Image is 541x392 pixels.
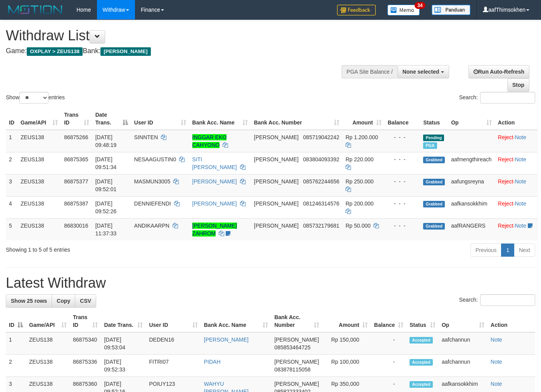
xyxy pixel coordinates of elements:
label: Show entries [6,92,65,104]
span: 86875377 [64,178,88,185]
label: Search: [459,92,535,104]
div: - - - [388,222,417,230]
td: aafchannun [439,355,487,377]
a: Note [515,223,526,229]
span: Grabbed [423,223,445,230]
span: Show 25 rows [11,298,47,304]
span: DENNIEFENDI [134,200,171,207]
th: Bank Acc. Number: activate to sort column ascending [271,310,322,332]
span: [PERSON_NAME] [254,156,299,162]
th: Op: activate to sort column ascending [439,310,487,332]
span: [PERSON_NAME] [254,223,299,229]
th: User ID: activate to sort column ascending [146,310,200,332]
td: - [371,332,406,355]
a: Show 25 rows [6,294,52,307]
span: [PERSON_NAME] [254,200,299,207]
th: Bank Acc. Name: activate to sort column ascending [189,108,251,130]
span: SINNTEN [134,134,158,140]
td: · [495,130,538,152]
td: DEDEN16 [146,332,200,355]
td: 86875336 [70,355,101,377]
a: [PERSON_NAME] [192,178,237,185]
td: ZEUS138 [26,332,70,355]
th: Trans ID: activate to sort column ascending [61,108,92,130]
td: ZEUS138 [17,130,61,152]
td: aafmengthireach [448,152,495,174]
span: Copy [57,298,70,304]
td: 2 [6,152,17,174]
th: Status [420,108,448,130]
span: OXPLAY > ZEUS138 [27,47,83,56]
span: [PERSON_NAME] [274,381,319,387]
td: FITRI07 [146,355,200,377]
span: [PERSON_NAME] [274,337,319,343]
span: 86875387 [64,200,88,207]
img: MOTION_logo.png [6,4,65,16]
a: 1 [501,243,514,257]
th: Game/API: activate to sort column ascending [26,310,70,332]
span: [DATE] 09:52:01 [95,178,117,192]
span: 86830016 [64,223,88,229]
td: · [495,196,538,218]
span: Copy 081246314576 to clipboard [303,200,339,207]
span: Copy 085853464725 to clipboard [274,344,310,351]
th: Amount: activate to sort column ascending [342,108,385,130]
a: Previous [470,243,501,257]
th: Balance [385,108,420,130]
td: 3 [6,174,17,196]
th: Trans ID: activate to sort column ascending [70,310,101,332]
img: panduan.png [432,5,470,15]
a: CSV [75,294,96,307]
td: 5 [6,218,17,240]
a: Run Auto-Refresh [468,65,529,78]
span: [PERSON_NAME] [254,134,299,140]
span: CSV [80,298,91,304]
span: Copy 083878115058 to clipboard [274,366,310,373]
span: Rp 200.000 [346,200,373,207]
th: User ID: activate to sort column ascending [131,108,189,130]
input: Search: [480,92,535,104]
a: Reject [498,223,513,229]
td: 4 [6,196,17,218]
label: Search: [459,294,535,306]
th: Balance: activate to sort column ascending [371,310,406,332]
button: None selected [398,65,449,78]
a: SITI [PERSON_NAME] [192,156,237,170]
td: aafchannun [439,332,487,355]
a: Copy [52,294,75,307]
a: [PERSON_NAME] [204,337,249,343]
img: Feedback.jpg [337,5,376,16]
span: Pending [423,135,444,141]
a: Stop [507,78,529,92]
span: Accepted [410,359,433,366]
td: 1 [6,332,26,355]
a: Reject [498,156,513,162]
a: Reject [498,134,513,140]
a: Note [515,178,526,185]
td: [DATE] 09:53:04 [101,332,146,355]
span: None selected [403,69,439,75]
a: [PERSON_NAME] ZAHROM [192,223,237,237]
span: Rp 250.000 [346,178,373,185]
a: Note [515,156,526,162]
h1: Withdraw List [6,28,353,43]
th: Bank Acc. Number: activate to sort column ascending [251,108,342,130]
span: Marked by aafRornrotha [423,142,437,149]
th: ID [6,108,17,130]
td: aafungsreyna [448,174,495,196]
div: - - - [388,200,417,207]
td: 1 [6,130,17,152]
span: [DATE] 11:37:33 [95,223,117,237]
a: Note [515,134,526,140]
td: aafkansokkhim [448,196,495,218]
td: · [495,218,538,240]
span: Grabbed [423,179,445,185]
div: - - - [388,178,417,185]
th: Date Trans.: activate to sort column ascending [101,310,146,332]
input: Search: [480,294,535,306]
td: · [495,174,538,196]
span: Grabbed [423,201,445,207]
span: 86875266 [64,134,88,140]
td: ZEUS138 [17,152,61,174]
div: - - - [388,133,417,141]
